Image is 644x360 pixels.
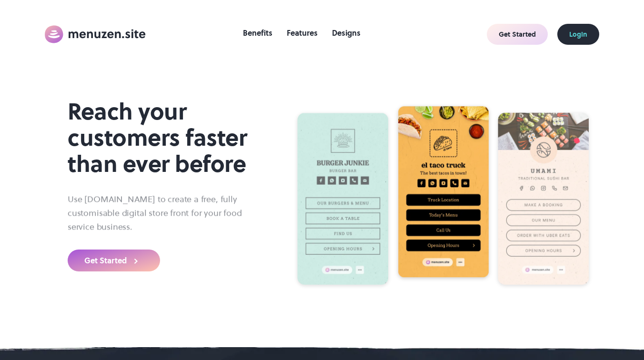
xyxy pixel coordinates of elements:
[327,25,365,40] a: Designs
[557,24,599,45] a: Login
[45,25,146,43] img: Menuzen Logo
[282,25,322,40] a: Features
[84,257,127,264] div: Get Started
[68,193,242,234] p: Use [DOMAIN_NAME] to create a free, fully customisable digital store front for your food service ...
[498,112,589,284] img: Template
[487,24,548,45] a: Get Started
[398,106,489,277] img: Template
[297,112,388,284] img: Template
[68,250,160,271] a: Get Started
[68,99,262,178] h1: Reach your customers faster than ever before
[238,25,277,40] a: Benefits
